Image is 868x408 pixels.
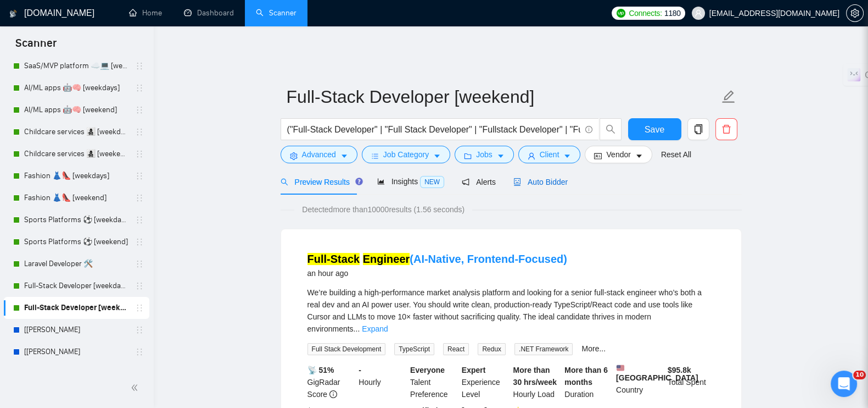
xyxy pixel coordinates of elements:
button: idcardVendorcaret-down [585,146,652,163]
span: user [528,152,535,160]
mark: Full-Stack [307,253,360,265]
div: Total Spent [665,364,717,400]
button: folderJobscaret-down [455,146,514,163]
span: setting [847,9,863,18]
span: Insights [377,177,444,186]
span: double-left [131,382,142,393]
div: Hourly Load [511,364,563,400]
a: Full-Stack Engineer(AI-Native, Frontend-Focused) [307,253,567,265]
b: More than 30 hrs/week [513,366,557,387]
span: area-chart [377,178,385,185]
button: Save [628,118,681,140]
a: [[PERSON_NAME] [24,319,128,341]
a: setting [846,9,864,18]
span: caret-down [340,152,348,160]
span: Advanced [302,148,336,161]
b: More than 6 months [564,366,608,387]
a: SaaS/MVP platform ☁️💻 [weekend] [24,55,128,77]
span: holder [135,62,144,70]
span: caret-down [635,152,643,160]
span: holder [135,106,144,114]
span: setting [290,152,298,160]
span: holder [135,282,144,290]
a: Expand [362,324,388,333]
span: Jobs [476,148,492,161]
b: Expert [462,366,486,374]
div: GigRadar Score [305,364,357,400]
a: searchScanner [256,8,296,18]
span: Job Category [383,148,429,161]
span: holder [135,238,144,246]
iframe: Intercom live chat [831,371,857,397]
a: Full-Stack Developer [weekend] [24,297,128,319]
span: Full Stack Development [307,343,386,355]
span: idcard [594,152,602,160]
span: 10 [853,371,866,379]
button: userClientcaret-down [518,146,581,163]
span: holder [135,216,144,224]
a: dashboardDashboard [184,8,234,18]
span: Detected more than 10000 results (1.56 seconds) [294,203,472,216]
span: Client [540,148,559,161]
input: Search Freelance Jobs... [287,123,580,136]
a: Childcare services 👩‍👧‍👦 [weekend] [24,143,128,165]
span: robot [513,178,521,186]
span: caret-down [563,152,571,160]
a: Fashion 👗👠 [weekdays] [24,165,128,187]
button: settingAdvancedcaret-down [281,146,357,163]
span: NEW [420,176,444,188]
span: Preview Results [281,178,360,186]
b: [GEOGRAPHIC_DATA] [616,364,698,382]
span: holder [135,260,144,268]
img: upwork-logo.png [617,9,625,18]
span: React [443,343,469,355]
span: holder [135,304,144,312]
a: More... [581,344,606,353]
span: Alerts [462,178,496,186]
b: - [359,366,361,374]
div: Duration [562,364,614,400]
span: caret-down [433,152,441,160]
span: holder [135,150,144,158]
span: We’re building a high-performance market analysis platform and looking for a senior full-stack en... [307,288,702,333]
span: Auto Bidder [513,178,568,186]
span: holder [135,348,144,356]
button: search [600,118,621,140]
span: Save [645,123,664,136]
a: Full-Stack Developer [weekdays] [24,275,128,297]
span: copy [688,124,709,134]
div: Hourly [356,364,408,400]
a: Fashion 👗👠 [weekend] [24,187,128,209]
span: holder [135,194,144,202]
span: search [281,178,288,186]
a: AI/ML apps 🤖🧠 [weekdays] [24,77,128,99]
span: holder [135,172,144,180]
a: [[PERSON_NAME] [24,341,128,363]
span: Connects: [629,7,662,19]
button: setting [846,4,864,22]
div: Tooltip anchor [354,177,364,186]
span: folder [464,152,472,160]
div: Talent Preference [408,364,460,400]
span: Scanner [7,35,65,58]
div: Experience Level [460,364,511,400]
b: 📡 51% [307,366,334,374]
input: Scanner name... [287,83,719,111]
b: $ 95.8k [668,366,691,374]
span: caret-down [497,152,505,160]
span: holder [135,84,144,92]
a: Laravel Developer 🛠️ [24,253,128,275]
span: 1180 [664,7,681,19]
span: ... [354,324,360,333]
span: user [695,9,702,17]
span: .NET Framework [514,343,573,355]
div: Country [614,364,665,400]
span: Redux [478,343,506,355]
a: Sports Platforms ⚽️ [weekend] [24,231,128,253]
a: Reset All [661,148,691,161]
a: Sports Platforms ⚽️ [weekdays] [24,209,128,231]
a: AI/ML apps 🤖🧠 [weekend] [24,99,128,121]
button: barsJob Categorycaret-down [362,146,450,163]
img: 🇺🇸 [617,364,624,372]
span: info-circle [329,390,337,398]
